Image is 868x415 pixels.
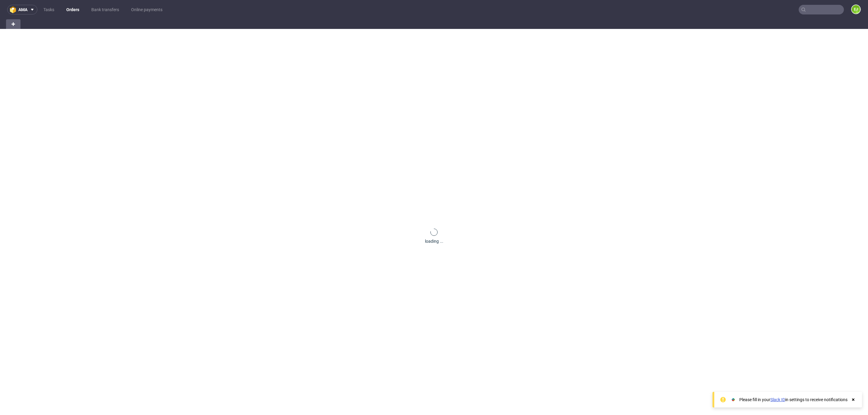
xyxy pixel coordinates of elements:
a: Bank transfers [88,5,123,14]
figcaption: EJ [852,5,860,14]
img: Slack [730,397,736,403]
img: logo [10,6,18,13]
a: Tasks [40,5,58,14]
button: ama [7,5,37,14]
span: ama [18,8,27,12]
a: Online payments [127,5,166,14]
div: loading ... [425,238,443,244]
a: Slack ID [770,397,785,402]
a: Orders [63,5,83,14]
div: Please fill in your in settings to receive notifications [739,397,848,403]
